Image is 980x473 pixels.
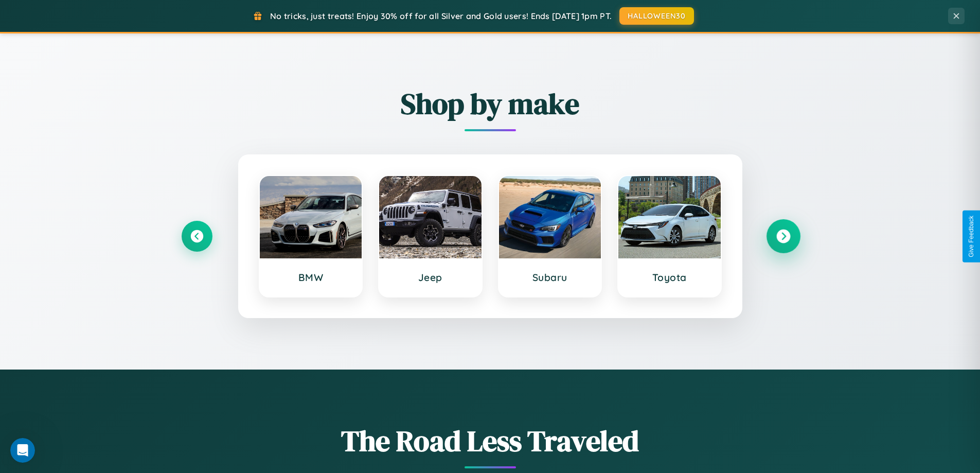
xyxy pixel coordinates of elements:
[389,271,471,284] h3: Jeep
[182,421,799,461] h1: The Road Less Traveled
[270,271,352,284] h3: BMW
[629,271,710,284] h3: Toyota
[619,7,694,25] button: HALLOWEEN30
[10,438,35,463] iframe: Intercom live chat
[270,11,612,21] span: No tricks, just treats! Enjoy 30% off for all Silver and Gold users! Ends [DATE] 1pm PT.
[968,216,975,257] div: Give Feedback
[509,271,591,284] h3: Subaru
[182,84,799,124] h2: Shop by make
